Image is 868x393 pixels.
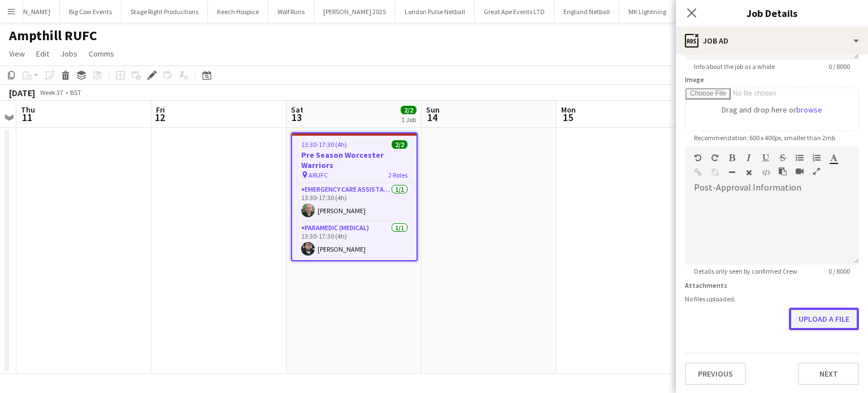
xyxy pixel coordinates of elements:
[89,49,114,59] span: Comms
[56,46,82,61] a: Jobs
[676,6,868,20] h3: Job Details
[424,111,440,124] span: 14
[694,153,702,162] button: Undo
[70,88,81,97] div: BST
[728,168,736,177] button: Horizontal Line
[60,49,77,59] span: Jobs
[301,140,347,149] span: 13:30-17:30 (4h)
[154,111,165,124] span: 12
[554,1,619,23] button: England Netball
[19,111,35,124] span: 11
[32,46,54,61] a: Edit
[745,153,753,162] button: Italic
[475,1,554,23] button: Great Ape Events LTD
[156,105,165,115] span: Fri
[779,167,787,176] button: Paste as plain text
[268,1,314,23] button: Wolf Runs
[685,295,859,303] div: No files uploaded.
[291,132,418,261] app-job-card: 13:30-17:30 (4h)2/2Pre Season Worcester Warriors ARUFC2 RolesEmergency Care Assistant (Medical)1/...
[9,87,35,98] div: [DATE]
[388,171,407,179] span: 2 Roles
[314,1,396,23] button: [PERSON_NAME] 2025
[789,308,859,330] button: Upload a file
[37,88,66,97] span: Week 37
[401,115,416,124] div: 1 Job
[292,150,416,170] h3: Pre Season Worcester Warriors
[796,167,804,176] button: Insert video
[813,153,821,162] button: Ordered List
[559,111,576,124] span: 15
[619,1,676,23] button: MK Lightning
[292,222,416,260] app-card-role: Paramedic (Medical)1/113:30-17:30 (4h)[PERSON_NAME]
[5,46,29,61] a: View
[819,62,859,71] span: 0 / 8000
[779,153,787,162] button: Strikethrough
[9,49,25,59] span: View
[309,171,328,179] span: ARUFC
[561,105,576,115] span: Mon
[819,267,859,275] span: 0 / 8000
[208,1,268,23] button: Keech Hospice
[762,168,770,177] button: HTML Code
[685,281,727,290] label: Attachments
[401,106,416,114] span: 2/2
[762,153,770,162] button: Underline
[685,267,806,275] span: Details only seen by confirmed Crew
[392,140,407,149] span: 2/2
[745,168,753,177] button: Clear Formatting
[60,1,121,23] button: Big Cow Events
[84,46,119,61] a: Comms
[796,153,804,162] button: Unordered List
[685,362,746,385] button: Previous
[798,362,859,385] button: Next
[711,153,719,162] button: Redo
[676,27,868,54] div: Job Ad
[36,49,49,59] span: Edit
[426,105,440,115] span: Sun
[9,27,97,44] h1: Ampthill RUFC
[291,105,303,115] span: Sat
[396,1,475,23] button: London Pulse Netball
[21,105,35,115] span: Thu
[830,153,837,162] button: Text Color
[292,183,416,222] app-card-role: Emergency Care Assistant (Medical)1/113:30-17:30 (4h)[PERSON_NAME]
[813,167,821,176] button: Fullscreen
[289,111,303,124] span: 13
[685,133,844,142] span: Recommendation: 600 x 400px, smaller than 2mb
[728,153,736,162] button: Bold
[121,1,208,23] button: Stage Right Productions
[685,62,784,71] span: Info about the job as a whole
